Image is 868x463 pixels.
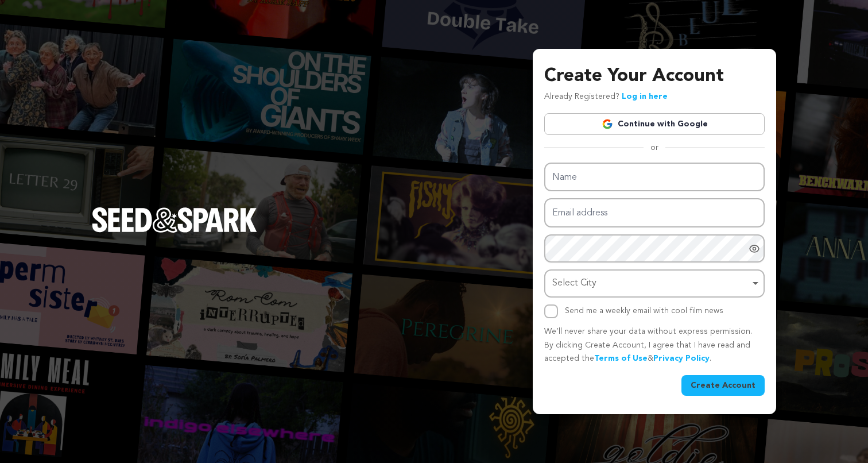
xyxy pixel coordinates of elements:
p: Already Registered? [544,90,668,104]
a: Log in here [622,92,668,101]
input: Email address [544,198,765,227]
div: Select City [552,275,750,292]
img: Seed&Spark Logo [92,207,257,233]
a: Seed&Spark Homepage [92,207,257,256]
a: Terms of Use [594,354,648,362]
button: Create Account [681,375,765,396]
label: Send me a weekly email with cool film news [565,307,723,315]
a: Show password as plain text. Warning: this will display your password on the screen. [749,243,760,254]
a: Privacy Policy [653,354,710,362]
p: We’ll never share your data without express permission. By clicking Create Account, I agree that ... [544,325,765,366]
h3: Create Your Account [544,63,765,90]
a: Continue with Google [544,113,765,135]
img: Google logo [602,118,613,130]
input: Name [544,163,765,192]
span: or [644,142,665,153]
